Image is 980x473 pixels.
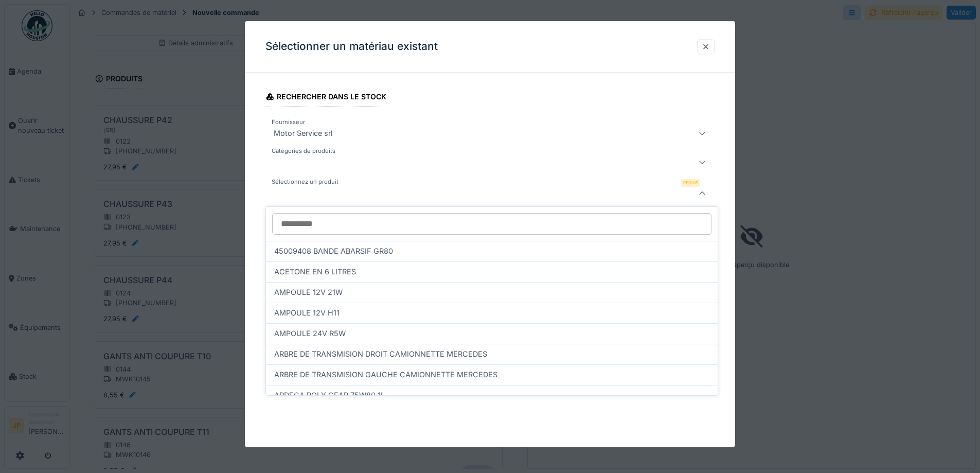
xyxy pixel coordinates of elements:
label: Sélectionnez un produit [270,178,341,186]
div: Requis [681,179,700,187]
div: Rechercher dans le stock [265,89,386,107]
span: AMPOULE 12V H11 [274,307,340,319]
div: Motor Service srl [270,127,336,139]
span: ARBRE DE TRANSMISION GAUCHE CAMIONNETTE MERCEDES [274,369,497,380]
span: 45009408 BANDE ABARSIF GR80 [274,246,393,257]
span: AMPOULE 12V 21W [274,287,343,298]
span: ACETONE EN 6 LITRES [274,266,356,277]
label: Fournisseur [270,118,307,127]
span: ARBRE DE TRANSMISION DROIT CAMIONNETTE MERCEDES [274,348,487,360]
label: Catégories de produits [270,147,337,155]
span: ARDECA POLY GEAR 75W80 1L [274,390,385,401]
span: AMPOULE 24V R5W [274,328,346,339]
h3: Sélectionner un matériau existant [265,40,438,53]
